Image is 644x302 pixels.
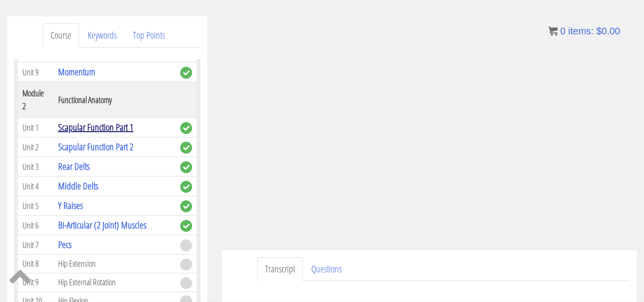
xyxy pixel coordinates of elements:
[180,161,192,173] span: complete
[180,181,192,193] span: complete
[18,82,53,118] th: Module 2
[58,219,146,231] a: Bi-Articular (2 Joint) Muscles
[18,177,53,196] td: Unit 4
[180,67,192,79] span: complete
[257,257,303,281] a: Transcript
[596,26,620,36] bdi: 0.00
[18,157,53,177] td: Unit 3
[180,142,192,154] span: complete
[58,121,133,134] a: Scapular Function Part 1
[58,238,72,251] a: Pecs
[58,160,90,173] a: Rear Delts
[180,200,192,212] span: complete
[304,257,349,281] a: Questions
[18,235,53,255] td: Unit 7
[18,216,53,235] td: Unit 6
[80,23,124,48] a: Keywords
[18,118,53,137] td: Unit 1
[560,26,565,36] span: 0
[53,273,175,292] td: Hip External Rotation
[548,26,558,36] img: icon11.png
[43,23,79,48] a: Course
[18,196,53,216] td: Unit 5
[58,199,83,212] a: Y Raises
[568,26,593,36] span: items:
[53,82,175,118] th: Functional Anatomy
[180,220,192,232] span: complete
[53,255,175,273] td: Hip Extension
[58,179,98,192] a: Middle Delts
[18,62,53,82] td: Unit 9
[548,26,620,36] a: 0 items: $0.00
[58,65,95,78] a: Momentum
[180,122,192,134] span: complete
[18,137,53,157] td: Unit 2
[596,26,602,36] span: $
[125,23,173,48] a: Top Points
[58,140,133,153] a: Scapular Function Part 2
